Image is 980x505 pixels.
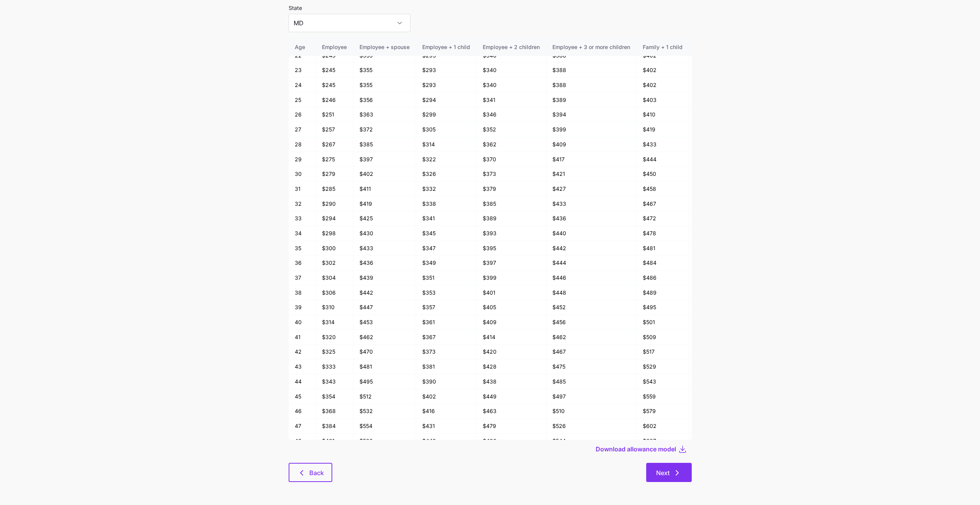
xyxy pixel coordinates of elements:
td: $368 [316,404,353,419]
td: $302 [316,256,353,271]
td: $353 [416,285,477,300]
td: 33 [289,211,316,226]
td: $381 [416,359,477,374]
td: $393 [477,226,546,241]
td: $456 [546,315,637,330]
td: $305 [416,122,477,137]
td: $245 [316,63,353,78]
td: $402 [637,63,689,78]
td: $576 [689,359,751,374]
td: $349 [416,256,477,271]
td: $322 [416,152,477,167]
td: $462 [353,330,416,345]
td: $544 [546,434,637,449]
td: $352 [477,122,546,137]
td: $481 [637,241,689,256]
td: $267 [316,137,353,152]
td: 45 [289,389,316,404]
td: $300 [316,241,353,256]
td: $627 [689,404,751,419]
td: $458 [637,182,689,197]
td: $506 [689,182,751,197]
td: $649 [689,419,751,434]
td: $497 [689,167,751,182]
td: $449 [689,63,751,78]
td: $356 [353,93,416,108]
td: $442 [546,241,637,256]
td: $463 [477,404,546,419]
td: $397 [477,256,546,271]
td: 39 [289,300,316,315]
td: $526 [546,419,637,434]
td: $470 [353,344,416,359]
td: $417 [546,152,637,167]
td: $438 [477,374,546,389]
td: $534 [689,271,751,285]
td: $390 [416,374,477,389]
td: $431 [416,419,477,434]
td: $565 [689,344,751,359]
td: $492 [689,152,751,167]
td: $333 [316,359,353,374]
td: $559 [637,389,689,404]
td: $529 [637,359,689,374]
td: 32 [289,197,316,212]
span: Next [656,468,670,477]
td: 40 [289,315,316,330]
td: $421 [546,167,637,182]
td: $370 [477,152,546,167]
span: Download allowance model [596,444,676,454]
td: $385 [477,197,546,212]
td: 42 [289,344,316,359]
td: $245 [316,78,353,93]
td: $433 [637,137,689,152]
td: $340 [477,63,546,78]
td: $531 [689,256,751,271]
td: $453 [353,315,416,330]
td: $279 [316,167,353,182]
td: $388 [546,78,637,93]
td: $449 [689,78,751,93]
td: $399 [546,122,637,137]
td: $399 [477,271,546,285]
td: 23 [289,63,316,78]
span: Back [309,468,324,477]
label: State [289,4,302,12]
td: $346 [477,107,546,122]
td: $294 [416,93,477,108]
td: $275 [316,152,353,167]
td: $590 [689,374,751,389]
td: $495 [353,374,416,389]
td: $347 [416,241,477,256]
td: $379 [477,182,546,197]
td: $338 [416,197,477,212]
td: 38 [289,285,316,300]
td: 28 [289,137,316,152]
td: 43 [289,359,316,374]
td: $458 [689,107,751,122]
td: 26 [289,107,316,122]
td: 47 [289,419,316,434]
td: $372 [353,122,416,137]
td: 37 [289,271,316,285]
td: $528 [689,241,751,256]
td: $385 [353,137,416,152]
td: $486 [637,271,689,285]
td: $388 [546,63,637,78]
td: $290 [316,197,353,212]
input: Select a state [289,14,410,32]
td: $675 [689,434,751,449]
td: $542 [689,300,751,315]
td: $293 [416,78,477,93]
td: $361 [416,315,477,330]
td: $512 [353,389,416,404]
td: $341 [477,93,546,108]
td: $362 [477,137,546,152]
td: $449 [477,389,546,404]
td: $496 [477,434,546,449]
td: $314 [316,315,353,330]
td: $332 [416,182,477,197]
button: Back [289,463,332,482]
div: Age [295,43,309,51]
td: $450 [637,167,689,182]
